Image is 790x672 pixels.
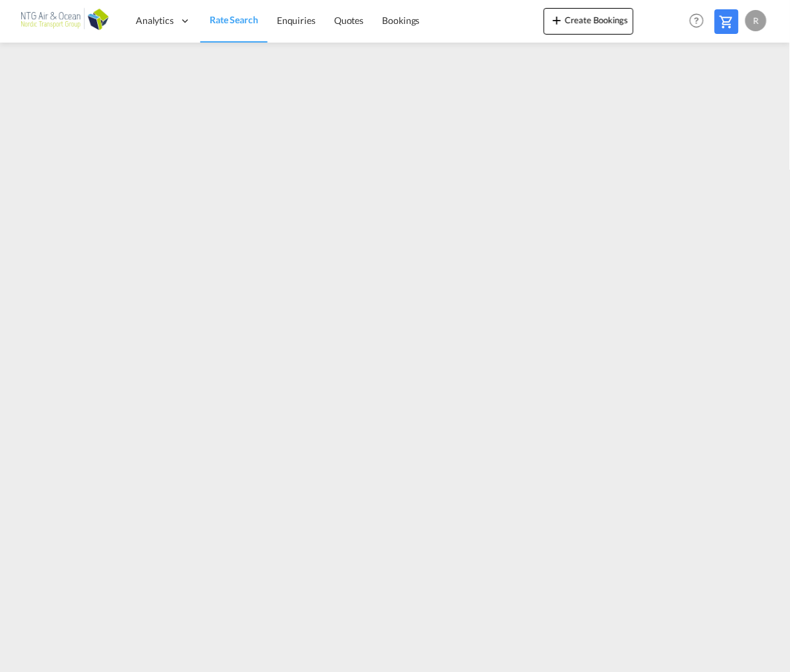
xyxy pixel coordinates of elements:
[745,10,767,31] div: R
[136,14,174,27] span: Analytics
[210,14,258,25] span: Rate Search
[334,15,363,26] span: Quotes
[686,9,715,33] div: Help
[686,9,708,32] span: Help
[383,15,420,26] span: Bookings
[544,8,634,35] button: icon-plus 400-fgCreate Bookings
[20,6,110,36] img: af31b1c0b01f11ecbc353f8e72265e29.png
[549,12,565,28] md-icon: icon-plus 400-fg
[277,15,315,26] span: Enquiries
